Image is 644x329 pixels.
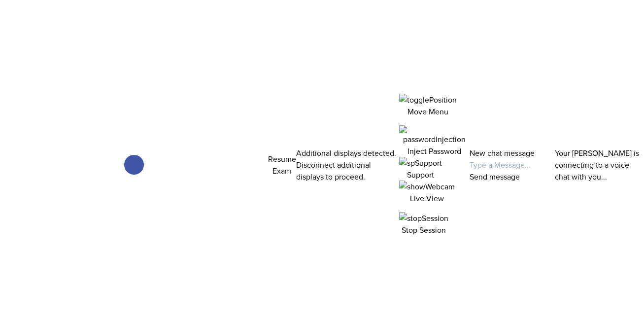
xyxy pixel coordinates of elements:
[470,171,520,183] button: Send message
[399,212,448,224] img: stopSession
[470,171,520,182] span: Send message
[555,147,644,183] p: Your [PERSON_NAME] is connecting to a voice chat with you...
[399,106,457,117] p: Move Menu
[296,147,396,182] span: Additional displays detected. Disconnect additional displays to proceed.
[399,181,455,204] button: Live View
[399,169,442,181] p: Support
[399,94,457,106] img: togglePosition
[399,224,448,236] p: Stop Session
[399,181,455,192] img: showWebcam
[470,159,555,171] input: Type a Message...
[399,125,470,157] button: Inject Password
[399,157,442,181] button: Support
[470,147,535,158] label: New chat message
[268,153,296,177] button: Resume Exam
[399,157,442,169] img: spSupport
[399,125,470,145] img: passwordInjection
[399,94,457,117] button: Move Menu
[399,212,448,236] button: Stop Session
[399,192,455,204] p: Live View
[399,145,470,157] p: Inject Password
